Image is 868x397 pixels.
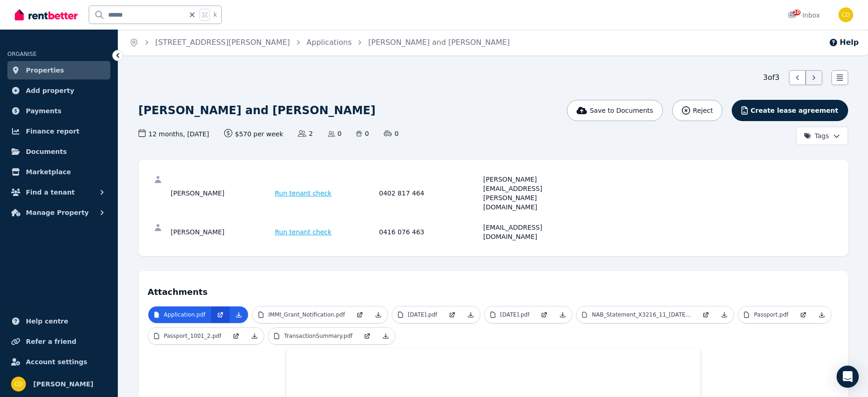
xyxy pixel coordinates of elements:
[33,379,93,390] span: [PERSON_NAME]
[268,311,345,318] p: IMMI_Grant_Notification.pdf
[483,175,585,212] div: [PERSON_NAME][EMAIL_ADDRESS][PERSON_NAME][DOMAIN_NAME]
[7,203,110,222] button: Manage Property
[171,223,273,241] div: [PERSON_NAME]
[11,377,26,391] img: Chris Dimitropoulos
[590,106,653,115] span: Save to Documents
[732,100,848,121] button: Create lease agreement
[7,332,110,351] a: Refer a friend
[268,328,358,344] a: TransactionSummary.pdf
[230,306,248,323] a: Download Attachment
[7,163,110,181] a: Marketplace
[392,306,443,323] a: [DATE].pdf
[275,227,332,237] span: Run tenant check
[553,306,572,323] a: Download Attachment
[307,38,352,47] a: Applications
[26,207,89,218] span: Manage Property
[813,306,831,323] a: Download Attachment
[15,8,78,22] img: RentBetter
[26,126,79,137] span: Finance report
[7,81,110,100] a: Add property
[148,280,839,299] h4: Attachments
[26,187,75,198] span: Find a tenant
[356,129,369,138] span: 0
[7,61,110,79] a: Properties
[837,366,859,388] div: Open Intercom Messenger
[139,129,209,139] span: 12 months , [DATE]
[794,306,813,323] a: Open in new Tab
[148,328,227,344] a: Passport_1001_2.pdf
[351,306,369,323] a: Open in new Tab
[838,7,853,22] img: Chris Dimitropoulos
[224,129,284,139] span: $570 per week
[171,175,273,212] div: [PERSON_NAME]
[376,328,395,344] a: Download Attachment
[754,311,788,318] p: Passport.pdf
[7,102,110,120] a: Payments
[763,72,780,83] span: 3 of 3
[379,175,481,212] div: 0402 817 464
[715,306,734,323] a: Download Attachment
[155,38,290,47] a: [STREET_ADDRESS][PERSON_NAME]
[253,306,351,323] a: IMMI_Grant_Notification.pdf
[7,312,110,330] a: Help centre
[26,356,87,367] span: Account settings
[693,106,713,115] span: Reject
[118,30,521,55] nav: Breadcrumb
[7,142,110,161] a: Documents
[298,129,313,138] span: 2
[369,306,388,323] a: Download Attachment
[368,38,510,47] a: [PERSON_NAME] and [PERSON_NAME]
[697,306,715,323] a: Open in new Tab
[148,306,211,323] a: Application.pdf
[227,328,245,344] a: Open in new Tab
[26,146,67,157] span: Documents
[796,127,848,145] button: Tags
[829,37,859,48] button: Help
[164,311,206,318] p: Application.pdf
[408,311,437,318] p: [DATE].pdf
[211,306,230,323] a: Open in new Tab
[592,311,691,318] p: NAB_Statement_X3216_11_[DATE].pdf
[485,306,535,323] a: [DATE].pdf
[443,306,461,323] a: Open in new Tab
[284,332,352,340] p: TransactionSummary.pdf
[500,311,530,318] p: [DATE].pdf
[328,129,342,138] span: 0
[26,65,64,76] span: Properties
[788,11,820,20] div: Inbox
[567,100,663,121] button: Save to Documents
[535,306,553,323] a: Open in new Tab
[738,306,794,323] a: Passport.pdf
[7,183,110,202] button: Find a tenant
[793,10,801,15] span: 10
[461,306,480,323] a: Download Attachment
[26,336,76,347] span: Refer a friend
[26,85,74,96] span: Add property
[751,106,838,115] span: Create lease agreement
[164,332,222,340] p: Passport_1001_2.pdf
[7,51,36,57] span: ORGANISE
[577,306,697,323] a: NAB_Statement_X3216_11_[DATE].pdf
[139,103,376,118] h1: [PERSON_NAME] and [PERSON_NAME]
[275,189,332,198] span: Run tenant check
[26,166,71,177] span: Marketplace
[379,223,481,241] div: 0416 076 463
[672,100,722,121] button: Reject
[358,328,376,344] a: Open in new Tab
[245,328,264,344] a: Download Attachment
[213,11,217,18] span: k
[7,353,110,371] a: Account settings
[483,223,585,241] div: [EMAIL_ADDRESS][DOMAIN_NAME]
[26,105,61,116] span: Payments
[804,131,829,140] span: Tags
[384,129,399,138] span: 0
[26,316,68,327] span: Help centre
[7,122,110,140] a: Finance report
